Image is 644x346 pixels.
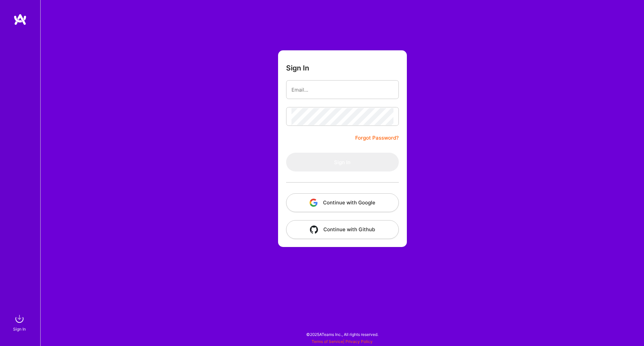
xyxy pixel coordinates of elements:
[345,339,373,344] a: Privacy Policy
[286,153,399,171] button: Sign In
[286,220,399,239] button: Continue with Github
[310,226,318,234] img: icon
[286,64,309,72] h3: Sign In
[40,326,644,343] div: © 2025 ATeams Inc., All rights reserved.
[286,193,399,212] button: Continue with Google
[312,339,343,344] a: Terms of Service
[355,134,399,142] a: Forgot Password?
[312,339,373,344] span: |
[13,312,26,326] img: sign in
[13,13,27,26] img: logo
[13,326,26,333] div: Sign In
[291,81,393,98] input: Email...
[310,199,318,207] img: icon
[14,312,26,333] a: sign inSign In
